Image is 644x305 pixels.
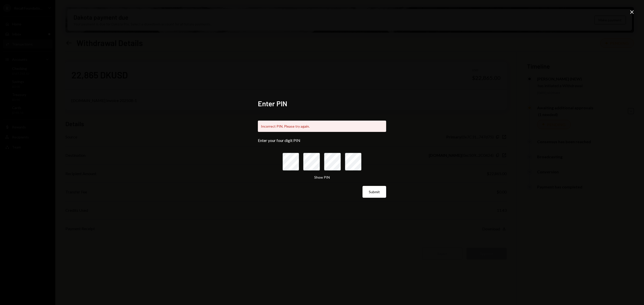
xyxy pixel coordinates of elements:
div: Incorrect PIN. Please try again. [258,121,386,132]
input: pin code 4 of 4 [345,153,362,171]
input: pin code 3 of 4 [324,153,341,171]
input: pin code 2 of 4 [303,153,320,171]
button: Show PIN [314,175,330,180]
button: Submit [363,186,386,198]
h2: Enter PIN [258,99,386,109]
div: Enter your four digit PIN [258,138,386,143]
input: pin code 1 of 4 [283,153,299,171]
